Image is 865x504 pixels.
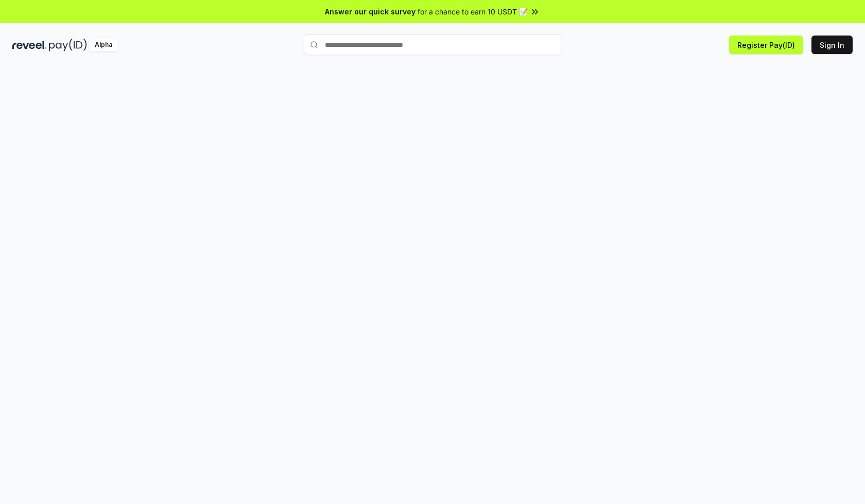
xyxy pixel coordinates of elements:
[418,6,528,17] span: for a chance to earn 10 USDT 📝
[325,6,416,17] span: Answer our quick survey
[89,39,118,51] div: Alpha
[811,36,853,54] button: Sign In
[49,39,87,51] img: pay_id
[729,36,803,54] button: Register Pay(ID)
[12,39,47,51] img: reveel_dark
